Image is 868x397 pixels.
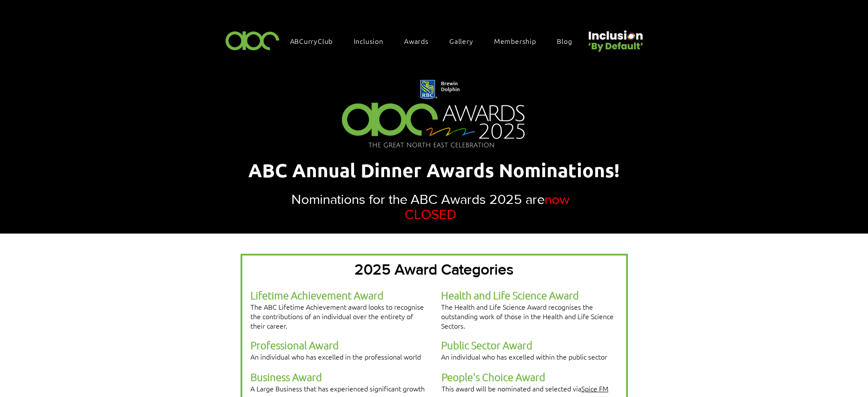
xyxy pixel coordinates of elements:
img: Untitled design (22).png [585,23,645,53]
span: An individual who has excelled within the public sector [441,352,607,361]
div: Inclusion [349,32,396,50]
span: Business Award [250,370,322,383]
span: Awards [404,36,429,46]
span: Professional Award [250,339,339,351]
span: Health and Life Science Award [441,289,579,302]
img: Northern Insights Double Pager Apr 2025.png [331,68,537,161]
span: Gallery [449,36,473,46]
a: Gallery [445,32,486,50]
span: Membership [494,36,536,46]
span: The Health and Life Science Award recognises the outstanding work of those in the Health and Life... [441,302,614,330]
span: An individual who has excelled in the professional world [250,352,421,361]
nav: Site [286,32,585,50]
a: Spice FM [581,384,609,393]
span: A Large Business that has experienced significant growth [250,384,425,393]
span: People's Choice Award [442,370,545,383]
a: Membership [490,32,549,50]
a: ABCurryClub [286,32,346,50]
span: The ABC Lifetime Achievement award looks to recognise the contributions of an individual over the... [250,302,424,330]
span: This award will be nominated and selected via [442,384,609,393]
img: ABC-Logo-Blank-Background-01-01-2.png [223,28,282,53]
span: Blog [557,36,572,46]
span: Inclusion [354,36,383,46]
span: 2025 Award Categories [355,261,513,277]
span: Lifetime Achievement Award [250,289,383,302]
span: ABC Annual Dinner Awards Nominations! [248,158,620,182]
span: ABCurryClub [290,36,333,46]
a: Blog [553,32,585,50]
span: Public Sector Award [441,339,532,351]
span: now CLOSED [405,191,569,222]
div: Awards [400,32,442,50]
span: Nominations for the ABC Awards 2025 are [291,191,544,206]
